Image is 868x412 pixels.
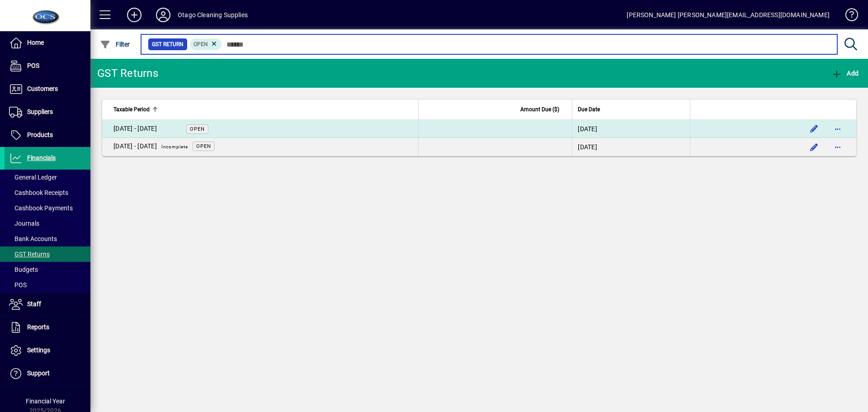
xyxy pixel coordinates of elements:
div: Otago Cleaning Supplies [178,8,248,22]
button: Add [829,65,861,81]
button: More options [830,122,845,136]
a: Products [5,124,90,147]
span: Suppliers [27,108,53,115]
div: Taxable Period [113,104,413,114]
span: Bank Accounts [9,235,57,242]
button: More options [830,140,845,154]
span: Taxable Period [113,104,150,114]
span: Budgets [9,266,38,273]
span: Journals [9,220,39,227]
a: Budgets [5,262,90,277]
a: Suppliers [5,101,90,123]
span: Staff [27,300,41,308]
button: Filter [98,36,132,52]
a: Knowledge Base [839,2,857,31]
a: Reports [5,316,90,339]
a: POS [5,277,90,293]
a: Home [5,32,90,54]
span: Cashbook Receipts [9,189,68,196]
div: 01/07/2025 - 31/07/2025 [113,124,157,133]
a: Customers [5,78,90,100]
span: General Ledger [9,174,57,181]
div: Amount Due ($) [424,104,567,114]
span: Cashbook Payments [9,204,73,212]
span: Open [193,41,208,47]
a: Journals [5,216,90,231]
a: POS [5,55,90,77]
div: [PERSON_NAME] [PERSON_NAME][EMAIL_ADDRESS][DOMAIN_NAME] [627,8,830,22]
button: Profile [149,7,178,23]
span: Due Date [578,104,600,114]
span: Add [831,70,859,77]
td: [DATE] [572,138,690,156]
button: Edit [807,122,821,136]
button: Add [120,7,149,23]
mat-chip: Status: Open [190,38,222,50]
span: Customers [27,85,58,92]
a: Cashbook Receipts [5,185,90,200]
a: Staff [5,293,90,316]
span: Amount Due ($) [520,104,559,114]
span: Open [196,143,211,149]
span: POS [9,281,27,289]
a: Bank Accounts [5,231,90,246]
span: Filter [100,41,130,48]
a: General Ledger [5,170,90,185]
a: Cashbook Payments [5,200,90,216]
span: Reports [27,323,49,331]
button: Edit [807,140,821,154]
a: Support [5,362,90,385]
span: POS [27,62,39,69]
span: GST Returns [9,251,50,258]
td: [DATE] [572,120,690,138]
span: Home [27,39,44,46]
div: Due Date [578,104,684,114]
a: GST Returns [5,246,90,262]
span: Settings [27,346,50,354]
span: Incomplete [161,144,188,149]
div: GST Returns [97,66,158,81]
div: 01/08/2025 - 31/08/2025 [113,141,193,153]
span: Open [190,126,205,132]
span: Products [27,131,53,138]
span: Support [27,369,50,377]
span: Financial Year [26,398,65,405]
a: Settings [5,339,90,362]
span: GST Return [152,40,184,49]
span: Financials [27,154,56,161]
